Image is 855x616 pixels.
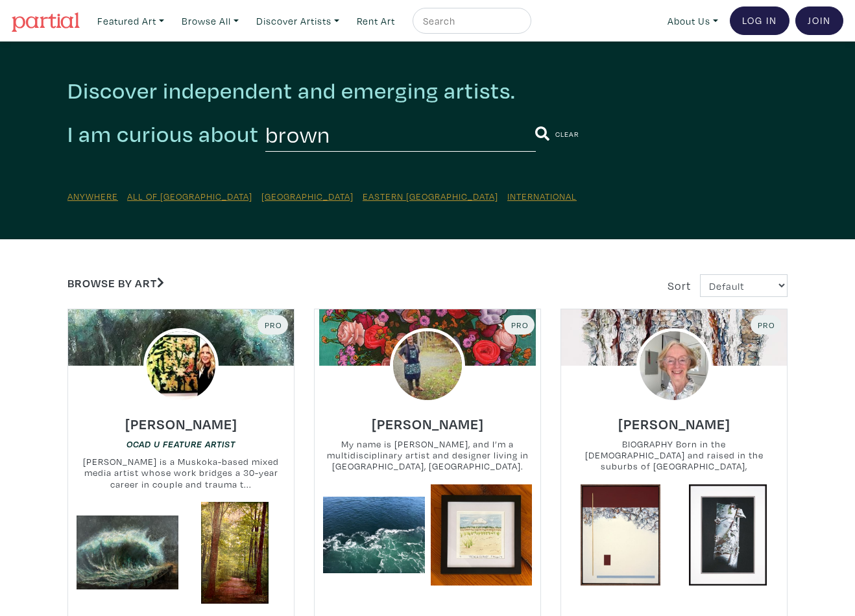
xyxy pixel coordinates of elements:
a: [PERSON_NAME] [618,412,730,427]
h2: I am curious about [67,120,259,148]
a: [PERSON_NAME] [372,412,484,427]
a: Discover Artists [250,8,345,34]
h6: [PERSON_NAME] [125,415,237,432]
a: OCAD U Feature Artist [126,438,235,450]
input: Search [422,13,519,29]
a: Featured Art [91,8,170,34]
a: International [507,190,577,202]
small: Clear [555,129,579,139]
span: Pro [756,320,775,330]
a: Log In [730,6,789,35]
a: About Us [662,8,724,34]
a: Browse All [176,8,245,34]
small: [PERSON_NAME] is a Muskoka-based mixed media artist whose work bridges a 30-year career in couple... [68,456,294,490]
small: My name is [PERSON_NAME], and I’m a multidisciplinary artist and designer living in [GEOGRAPHIC_D... [315,438,540,473]
a: Browse by Art [67,276,164,290]
img: phpThumb.php [390,328,465,403]
a: Join [795,6,843,35]
em: OCAD U Feature Artist [126,439,235,449]
a: [PERSON_NAME] [125,412,237,427]
h6: [PERSON_NAME] [372,415,484,432]
a: [GEOGRAPHIC_DATA] [261,190,354,202]
a: Clear [555,126,579,141]
a: All of [GEOGRAPHIC_DATA] [127,190,252,202]
img: phpThumb.php [636,328,712,403]
span: Pro [510,320,529,330]
span: Sort [668,278,691,293]
a: Eastern [GEOGRAPHIC_DATA] [363,190,498,202]
span: Pro [263,320,282,330]
small: BIOGRAPHY Born in the [DEMOGRAPHIC_DATA] and raised in the suburbs of [GEOGRAPHIC_DATA], [PERSON_... [561,438,787,473]
a: Rent Art [351,8,401,34]
a: Anywhere [67,190,118,202]
img: phpThumb.php [143,328,219,403]
h2: Discover independent and emerging artists. [67,77,788,104]
h6: [PERSON_NAME] [618,415,730,432]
